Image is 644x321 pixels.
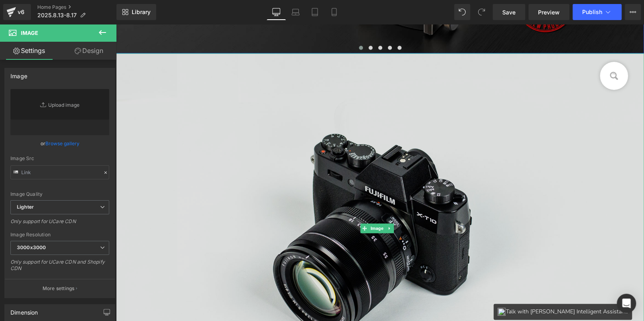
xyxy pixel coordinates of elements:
div: Image Quality [10,191,109,197]
p: More settings [43,285,75,292]
div: Image [10,68,27,79]
a: Laptop [286,4,305,20]
button: Redo [473,4,489,20]
button: Undo [454,4,470,20]
div: v6 [16,7,26,17]
a: Mobile [324,4,344,20]
div: Dimension [10,305,38,316]
span: Preview [538,8,560,16]
span: Save [502,8,516,16]
a: Preview [528,4,569,20]
a: Talk with [PERSON_NAME] Intelligent Assistant. [377,280,516,296]
span: Image [253,199,269,209]
a: Tablet [305,4,324,20]
a: Desktop [267,4,286,20]
a: Browse gallery [45,136,79,150]
div: or [10,139,109,148]
div: Only support for UCare CDN [10,218,109,230]
a: Expand / Collapse [269,199,278,209]
span: Talk with [PERSON_NAME] Intelligent Assistant. [390,284,512,292]
button: More [625,4,641,20]
span: Image [21,30,38,36]
a: New Library [116,4,156,20]
span: Publish [582,9,602,15]
img: client-btn.png [381,284,389,292]
a: Design [60,42,118,60]
a: v6 [3,4,31,20]
b: 3000x3000 [17,244,46,250]
a: Home Pages [37,4,116,10]
div: Open Intercom Messenger [617,294,636,313]
button: Publish [573,4,622,20]
b: Lighter [17,204,34,210]
div: Only support for UCare CDN and Shopify CDN [10,259,109,277]
div: Image Resolution [10,232,109,238]
input: Link [10,165,109,179]
button: More settings [5,279,115,298]
span: Library [132,8,151,16]
span: 2025.8.13-8.17 [37,12,77,18]
div: Image Src [10,156,109,161]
